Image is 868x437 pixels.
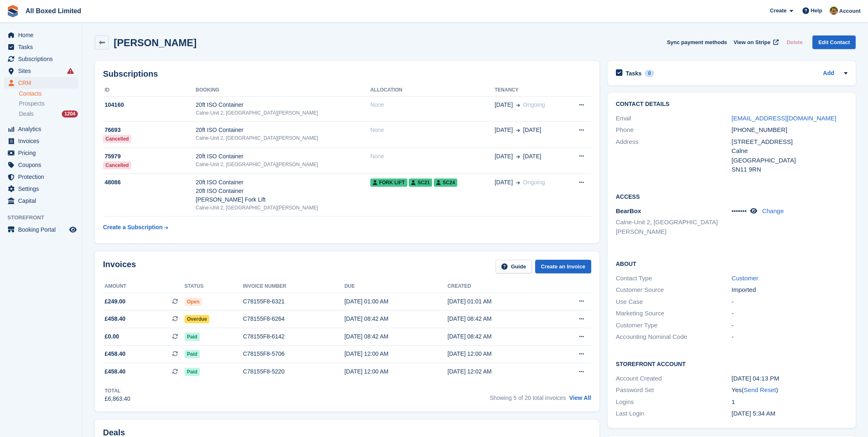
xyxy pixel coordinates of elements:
span: Subscriptions [18,53,68,65]
button: Delete [783,35,806,49]
i: Smart entry sync failures have occurred [67,68,74,74]
div: - [732,297,847,307]
th: Tenancy [495,84,566,97]
div: SN11 9RN [732,165,847,174]
div: [DATE] 12:02 AM [447,367,550,376]
a: menu [4,77,78,89]
span: CRM [18,77,68,89]
button: Sync payment methods [667,35,727,49]
span: View on Stripe [734,38,770,47]
span: Fork Lift [370,179,407,187]
div: Calne-Unit 2, [GEOGRAPHIC_DATA][PERSON_NAME] [196,134,370,142]
time: 2024-08-14 04:34:31 UTC [732,410,775,417]
span: Invoices [18,135,68,147]
div: Logins [616,397,732,407]
div: Cancelled [103,135,131,143]
span: Settings [18,183,68,195]
span: [DATE] [495,152,513,161]
a: menu [4,65,78,77]
div: Contact Type [616,274,732,283]
div: Imported [732,285,847,295]
h2: Tasks [626,70,642,77]
div: 48086 [103,178,196,187]
div: [GEOGRAPHIC_DATA] [732,156,847,165]
div: Calne-Unit 2, [GEOGRAPHIC_DATA][PERSON_NAME] [196,204,370,211]
th: Invoice number [243,280,344,293]
div: - [732,309,847,318]
div: C78155F8-5220 [243,367,344,376]
span: Paid [185,333,200,341]
div: Customer Source [616,285,732,295]
span: Overdue [185,315,210,323]
span: Account [839,7,861,15]
span: [DATE] [495,178,513,187]
div: Marketing Source [616,309,732,318]
span: SC21 [409,179,432,187]
span: £458.40 [105,367,126,376]
li: Calne-Unit 2, [GEOGRAPHIC_DATA][PERSON_NAME] [616,218,732,236]
div: Cancelled [103,161,131,169]
span: BearBox [616,207,641,214]
th: Allocation [370,84,495,97]
a: Create a Subscription [103,220,168,235]
span: Ongoing [523,101,545,108]
div: Email [616,114,732,123]
a: Prospects [19,99,78,108]
span: Protection [18,171,68,183]
span: Home [18,29,68,41]
a: menu [4,123,78,135]
span: ••••••• [732,207,747,214]
a: Send Reset [744,386,776,393]
div: [STREET_ADDRESS] [732,137,847,147]
th: Booking [196,84,370,97]
h2: Invoices [103,260,136,273]
div: 1204 [62,110,78,117]
div: 104160 [103,101,196,109]
div: C78155F8-6321 [243,297,344,306]
div: Customer Type [616,321,732,330]
div: Calne [732,146,847,156]
div: [DATE] 01:00 AM [344,297,447,306]
div: [DATE] 12:00 AM [447,350,550,358]
div: None [370,152,495,161]
span: Coupons [18,159,68,171]
span: £249.00 [105,297,126,306]
div: [DATE] 12:00 AM [344,350,447,358]
div: None [370,101,495,109]
span: Analytics [18,123,68,135]
div: [DATE] 08:42 AM [344,315,447,323]
div: C78155F8-6264 [243,315,344,323]
a: menu [4,159,78,171]
span: Sites [18,65,68,77]
a: All Boxed Limited [22,4,84,18]
div: [PHONE_NUMBER] [732,125,847,135]
div: - [732,332,847,342]
div: 20ft ISO Container [196,152,370,161]
div: [DATE] 12:00 AM [344,367,447,376]
h2: About [616,259,847,268]
div: Create a Subscription [103,223,163,232]
h2: Contact Details [616,101,847,108]
span: [DATE] [495,101,513,109]
div: Use Case [616,297,732,307]
div: Address [616,137,732,174]
a: Contacts [19,90,78,98]
span: Open [185,298,202,306]
div: Last Login [616,409,732,418]
div: [DATE] 08:42 AM [344,332,447,341]
span: [DATE] [495,126,513,134]
span: £458.40 [105,315,126,323]
span: Booking Portal [18,224,68,235]
div: 20ft ISO Container 20ft ISO Container [PERSON_NAME] Fork Lift [196,178,370,204]
span: Prospects [19,100,44,108]
div: Accounting Nominal Code [616,332,732,342]
a: View All [569,395,591,401]
a: [EMAIL_ADDRESS][DOMAIN_NAME] [732,115,836,122]
a: menu [4,53,78,65]
div: Total [105,387,130,395]
a: menu [4,135,78,147]
img: Sharon Hawkins [830,7,838,15]
div: 20ft ISO Container [196,126,370,134]
a: menu [4,29,78,41]
h2: Storefront Account [616,359,847,368]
